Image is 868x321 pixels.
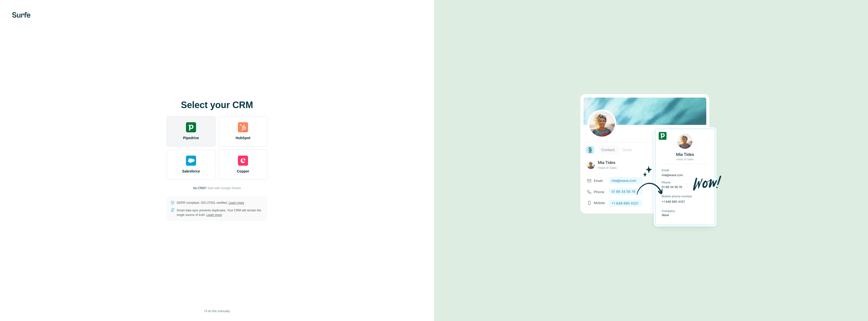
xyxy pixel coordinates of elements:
img: copper's logo [238,156,248,166]
p: Smart data sync prevents duplicates. Your CRM will remain the single source of truth. [177,208,263,217]
img: PIPEDRIVE image [580,86,722,236]
span: Pipedrive [183,135,199,140]
img: salesforce's logo [186,156,196,166]
h1: Select your CRM [167,100,267,110]
img: hubspot's logo [238,122,248,132]
img: pipedrive's logo [186,122,196,132]
p: GDPR compliant. ISO-27001 certified. [177,201,244,205]
span: I’ll do this manually [204,309,230,313]
button: Start with Google Sheets [207,186,241,190]
p: No CRM? [193,186,206,190]
img: Surfe's logo [12,12,31,18]
span: Salesforce [182,169,200,174]
a: Learn more [229,201,244,205]
a: Learn more [206,213,222,217]
button: I’ll do this manually [201,307,233,315]
span: Copper [237,169,249,174]
span: HubSpot [236,135,250,140]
